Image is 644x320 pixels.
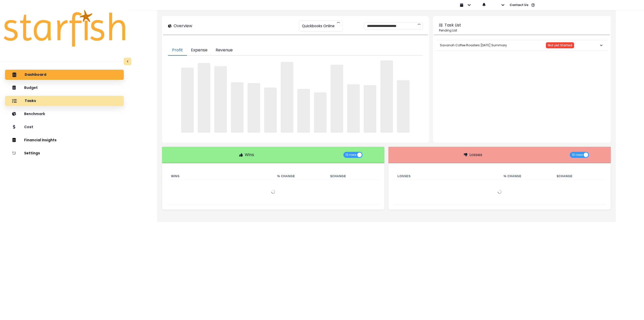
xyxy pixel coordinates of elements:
[302,21,335,31] span: Quickbooks Online
[25,73,46,77] p: Dashboard
[500,173,553,180] th: % Change
[5,135,124,145] button: Financial Insights
[264,88,277,133] span: ‌
[380,60,393,133] span: ‌
[469,152,482,158] p: Losses
[5,83,124,93] button: Budget
[5,148,124,158] button: Settings
[5,96,124,106] button: Tasks
[297,89,310,132] span: ‌
[273,173,326,180] th: % Change
[167,173,273,180] th: Wins
[345,152,356,158] span: 10 rows
[25,99,36,103] p: Tasks
[198,63,210,133] span: ‌
[5,70,124,80] button: Dashboard
[5,122,124,132] button: Cost
[397,80,410,132] span: ‌
[24,125,33,129] p: Cost
[24,86,38,90] p: Budget
[347,84,360,133] span: ‌
[245,152,254,158] p: Wins
[174,23,192,29] p: Overview
[231,82,244,133] span: ‌
[181,68,194,133] span: ‌
[393,173,500,180] th: Losses
[248,83,260,132] span: ‌
[572,152,583,158] span: 10 rows
[364,85,376,132] span: ‌
[445,22,461,28] p: Task List
[212,45,237,56] button: Revenue
[439,28,605,33] p: Pending List
[314,92,327,133] span: ‌
[187,45,212,56] button: Expense
[326,173,379,180] th: $ Change
[24,112,45,116] p: Benchmark
[436,40,608,50] button: Savanah Coffee Roasters [DATE] SummaryNot yet Started
[281,62,293,133] span: ‌
[553,173,606,180] th: $ Change
[331,65,343,133] span: ‌
[5,109,124,119] button: Benchmark
[440,39,507,52] p: Savanah Coffee Roasters [DATE] Summary
[168,45,187,56] button: Profit
[548,44,572,47] span: Not yet Started
[214,66,227,133] span: ‌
